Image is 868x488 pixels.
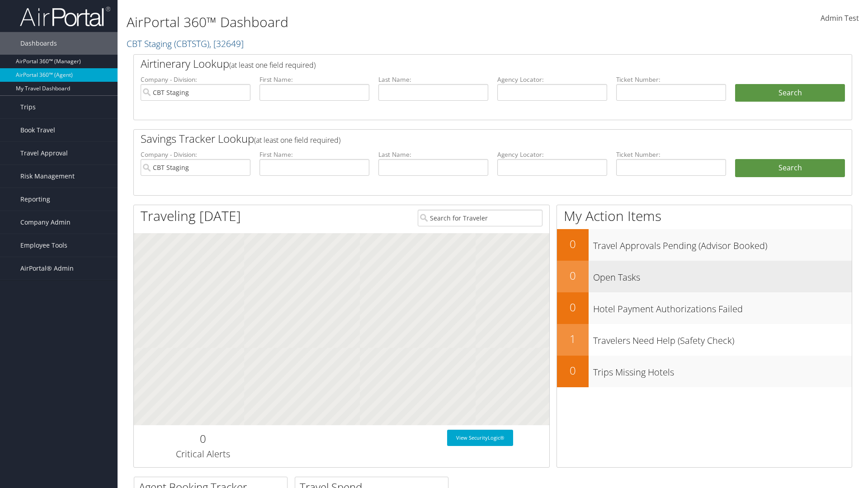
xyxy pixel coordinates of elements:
[593,235,852,252] h3: Travel Approvals Pending (Advisor Booked)
[447,430,513,446] a: View SecurityLogic®
[378,150,488,159] label: Last Name:
[209,38,244,50] span: , [ 32649 ]
[20,119,55,141] span: Book Travel
[616,75,726,84] label: Ticket Number:
[141,150,250,159] label: Company - Division:
[557,229,852,261] a: 0Travel Approvals Pending (Advisor Booked)
[141,448,265,460] h3: Critical Alerts
[141,75,250,84] label: Company - Division:
[497,75,607,84] label: Agency Locator:
[593,298,852,315] h3: Hotel Payment Authorizations Failed
[557,324,852,356] a: 1Travelers Need Help (Safety Check)
[735,84,845,102] button: Search
[20,142,68,164] span: Travel Approval
[557,206,852,225] h1: My Action Items
[418,210,542,226] input: Search for Traveler
[557,292,852,324] a: 0Hotel Payment Authorizations Failed
[557,356,852,387] a: 0Trips Missing Hotels
[20,257,74,280] span: AirPortal® Admin
[141,431,265,446] h2: 0
[557,331,589,347] h2: 1
[20,165,75,188] span: Risk Management
[259,75,369,84] label: First Name:
[557,268,589,283] h2: 0
[20,188,50,211] span: Reporting
[229,60,316,70] span: (at least one field required)
[497,150,607,159] label: Agency Locator:
[20,211,71,234] span: Company Admin
[593,330,852,347] h3: Travelers Need Help (Safety Check)
[20,32,57,55] span: Dashboards
[20,96,36,118] span: Trips
[127,13,615,32] h1: AirPortal 360™ Dashboard
[141,159,250,176] input: search accounts
[20,234,67,257] span: Employee Tools
[174,38,209,50] span: ( CBTSTG )
[20,6,110,27] img: airportal-logo.png
[557,300,589,315] h2: 0
[593,361,852,379] h3: Trips Missing Hotels
[254,135,340,145] span: (at least one field required)
[127,38,244,50] a: CBT Staging
[557,261,852,292] a: 0Open Tasks
[557,363,589,378] h2: 0
[378,75,488,84] label: Last Name:
[616,150,726,159] label: Ticket Number:
[141,131,785,146] h2: Savings Tracker Lookup
[141,56,785,71] h2: Airtinerary Lookup
[735,159,845,177] a: Search
[141,206,241,225] h1: Traveling [DATE]
[557,236,589,252] h2: 0
[259,150,369,159] label: First Name:
[821,13,859,23] span: Admin Test
[593,267,852,284] h3: Open Tasks
[821,5,859,33] a: Admin Test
